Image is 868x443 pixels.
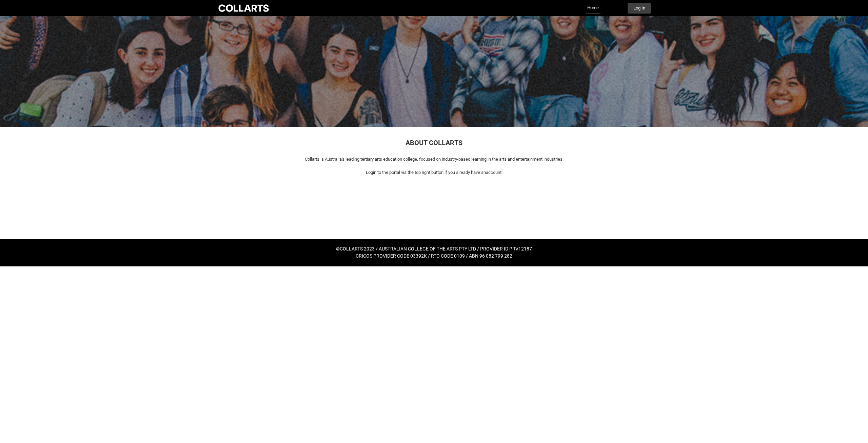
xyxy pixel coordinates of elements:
[486,170,502,175] span: account.
[221,169,647,176] p: Login to the portal via the top right button if you already have an
[586,3,600,14] a: Home
[628,3,651,14] button: Log In
[406,139,462,147] span: ABOUT COLLARTS
[221,156,647,163] p: Collarts is Australia's leading tertiary arts education college, focused on industry-based learni...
